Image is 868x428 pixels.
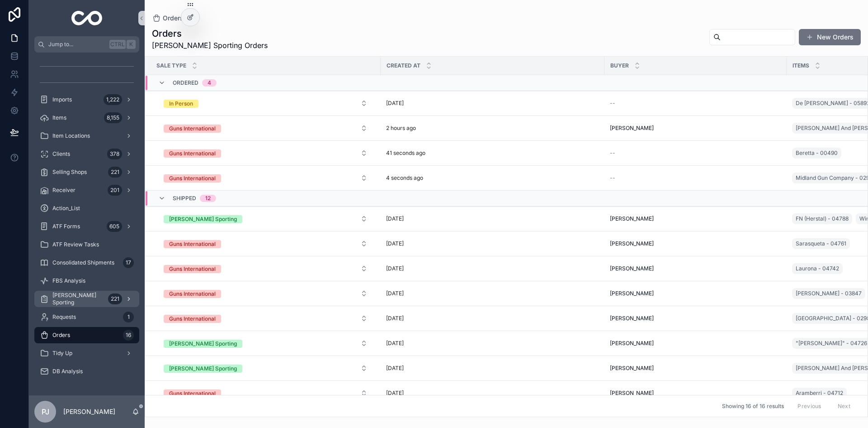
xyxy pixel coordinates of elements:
span: [PERSON_NAME] [610,340,654,347]
span: Receiver [52,187,75,194]
a: Select Button [156,169,375,187]
span: "[PERSON_NAME]" - 04726 [796,340,867,347]
a: Select Button [156,120,375,137]
a: [DATE] [386,365,599,372]
button: Select Button [156,285,375,302]
button: Select Button [156,385,375,401]
p: [DATE] [386,100,404,107]
div: 4 [208,79,211,87]
span: [PERSON_NAME] [610,290,654,297]
p: [PERSON_NAME] [63,407,115,416]
span: ATF Review Tasks [52,241,99,248]
span: [PERSON_NAME] [610,265,654,272]
div: [PERSON_NAME] Sporting [169,365,237,373]
div: 8,155 [104,112,122,123]
a: [PERSON_NAME] [610,240,781,247]
button: Select Button [156,211,375,227]
a: [PERSON_NAME] [610,315,781,322]
a: Action_List [34,200,139,216]
a: Sarasqueta - 04761 [792,238,850,249]
p: [DATE] [386,265,404,272]
span: [PERSON_NAME] Sporting [52,292,104,306]
img: App logo [71,11,103,25]
a: [PERSON_NAME] [610,215,781,222]
span: Beretta - 00490 [796,149,838,157]
div: [PERSON_NAME] Sporting [169,215,237,223]
span: PJ [42,406,49,417]
a: [PERSON_NAME] Sporting221 [34,291,139,307]
a: Select Button [156,285,375,302]
a: Select Button [156,144,375,162]
div: 605 [107,221,122,232]
a: Select Button [156,335,375,352]
a: Aramberri - 04712 [792,388,847,399]
button: Select Button [156,95,375,111]
a: [DATE] [386,100,599,107]
a: [DATE] [386,315,599,322]
button: Select Button [156,236,375,252]
a: Select Button [156,385,375,402]
div: 1 [123,312,134,322]
a: [PERSON_NAME] [610,365,781,372]
div: Guns International [169,265,216,273]
div: 1,222 [104,94,122,105]
div: Guns International [169,390,216,398]
span: ATF Forms [52,223,80,230]
div: In Person [169,100,193,108]
div: Guns International [169,149,216,158]
span: FBS Analysis [52,277,85,284]
span: Items [793,62,809,69]
span: Orders [52,332,70,339]
span: SHIPPED [173,195,196,202]
span: Jump to... [48,41,106,48]
a: [DATE] [386,290,599,297]
a: [PERSON_NAME] - 03847 [792,288,865,299]
div: 378 [107,149,122,159]
p: [DATE] [386,315,404,322]
span: Items [52,114,66,121]
div: Guns International [169,290,216,298]
span: Item Locations [52,132,90,139]
a: Items8,155 [34,110,139,126]
div: Guns International [169,315,216,323]
span: [PERSON_NAME] [610,365,654,372]
span: Selling Shops [52,168,87,176]
span: FN (Herstal) - 04788 [796,215,849,222]
span: Action_List [52,205,80,212]
span: [PERSON_NAME] [610,240,654,247]
span: [PERSON_NAME] [610,390,654,397]
a: Select Button [156,260,375,277]
button: Select Button [156,310,375,327]
p: [DATE] [386,215,404,222]
a: [DATE] [386,340,599,347]
a: Beretta - 00490 [792,148,841,159]
span: Buyer [610,62,629,69]
a: FBS Analysis [34,273,139,289]
a: 4 seconds ago [386,174,599,182]
a: [PERSON_NAME] [610,340,781,347]
div: scrollable content [29,53,145,391]
a: DB Analysis [34,363,139,380]
p: [DATE] [386,390,404,397]
span: Imports [52,96,72,103]
a: Clients378 [34,146,139,162]
a: -- [610,149,781,157]
a: -- [610,100,781,107]
button: New Orders [799,29,861,45]
button: Select Button [156,260,375,277]
div: 12 [205,195,211,202]
a: ATF Forms605 [34,218,139,235]
button: Select Button [156,360,375,376]
button: Select Button [156,335,375,351]
div: Guns International [169,125,216,133]
a: Orders16 [34,327,139,343]
p: 2 hours ago [386,125,416,132]
div: [PERSON_NAME] Sporting [169,340,237,348]
p: [DATE] [386,340,404,347]
span: Clients [52,150,70,158]
a: Imports1,222 [34,91,139,108]
div: 16 [123,330,134,341]
span: Showing 16 of 16 results [722,403,784,410]
a: Select Button [156,210,375,227]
